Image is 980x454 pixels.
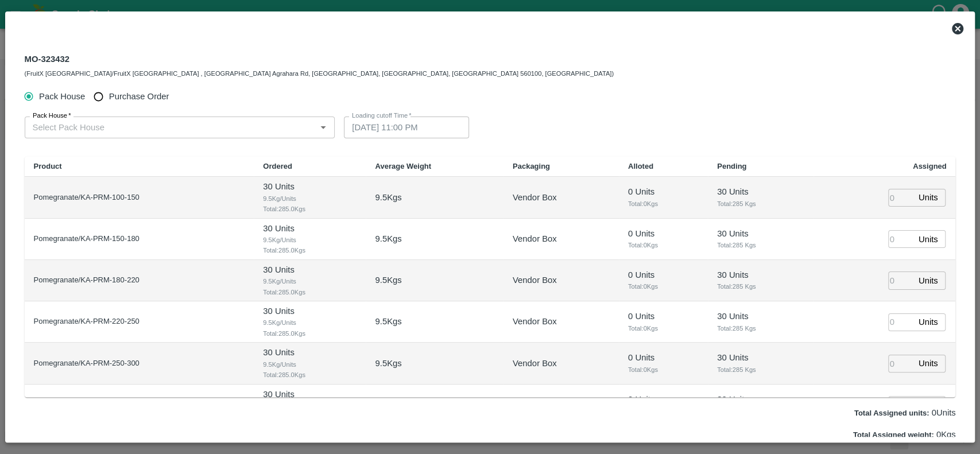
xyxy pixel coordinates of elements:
[717,281,804,292] span: Total: 285 Kgs
[513,357,557,370] p: Vendor Box
[717,323,804,333] span: Total: 285 Kgs
[263,193,357,204] span: 9.5 Kg/Units
[717,199,804,209] span: Total: 285 Kgs
[375,191,401,204] p: 9.5 Kgs
[263,305,357,317] p: 30 Units
[919,316,938,328] p: Units
[263,180,357,193] p: 30 Units
[513,191,557,204] p: Vendor Box
[25,67,614,79] div: (FruitX [GEOGRAPHIC_DATA]/FruitX [GEOGRAPHIC_DATA] , [GEOGRAPHIC_DATA] Agrahara Rd, [GEOGRAPHIC_D...
[628,323,699,333] span: Total: 0 Kgs
[628,393,699,406] p: 0 Units
[717,393,804,406] p: 30 Units
[33,111,71,121] label: Pack House
[263,245,357,255] span: Total: 285.0 Kgs
[375,232,401,245] p: 9.5 Kgs
[717,162,746,170] b: Pending
[628,185,699,198] p: 0 Units
[717,269,804,281] p: 30 Units
[109,90,169,103] span: Purchase Order
[854,409,929,417] label: Total Assigned units:
[888,355,913,372] input: 0
[888,230,913,248] input: 0
[513,315,557,328] p: Vendor Box
[628,269,699,281] p: 0 Units
[628,281,699,292] span: Total: 0 Kgs
[316,120,331,135] button: Open
[34,162,62,170] b: Product
[628,199,699,209] span: Total: 0 Kgs
[853,428,956,441] p: 0 Kgs
[263,328,357,339] span: Total: 285.0 Kgs
[263,359,357,370] span: 9.5 Kg/Units
[263,287,357,297] span: Total: 285.0 Kgs
[263,263,357,276] p: 30 Units
[344,117,461,138] input: Choose date, selected date is Sep 7, 2025
[263,276,357,286] span: 9.5 Kg/Units
[25,260,254,301] td: Pomegranate/KA-PRM-180-220
[352,111,412,121] label: Loading cutoff Time
[375,315,401,328] p: 9.5 Kgs
[888,271,913,289] input: 0
[263,222,357,235] p: 30 Units
[25,385,254,426] td: Pomegranate/KA-PRM-300-350
[375,274,401,286] p: 9.5 Kgs
[888,396,913,414] input: 0
[919,357,938,370] p: Units
[25,343,254,384] td: Pomegranate/KA-PRM-250-300
[25,177,254,218] td: Pomegranate/KA-PRM-100-150
[628,162,653,170] b: Alloted
[628,240,699,250] span: Total: 0 Kgs
[263,317,357,328] span: 9.5 Kg/Units
[717,227,804,240] p: 30 Units
[263,370,357,380] span: Total: 285.0 Kgs
[919,233,938,246] p: Units
[375,357,401,370] p: 9.5 Kgs
[263,346,357,359] p: 30 Units
[628,351,699,364] p: 0 Units
[513,274,557,286] p: Vendor Box
[28,120,313,135] input: Select Pack House
[263,235,357,245] span: 9.5 Kg/Units
[888,313,913,331] input: 0
[628,310,699,323] p: 0 Units
[913,162,947,170] b: Assigned
[628,364,699,375] span: Total: 0 Kgs
[263,388,357,401] p: 30 Units
[375,162,431,170] b: Average Weight
[513,162,550,170] b: Packaging
[919,191,938,204] p: Units
[25,52,614,79] div: MO-323432
[853,430,934,439] label: Total Assigned weight:
[717,240,804,250] span: Total: 285 Kgs
[513,232,557,245] p: Vendor Box
[854,406,956,419] p: 0 Units
[717,185,804,198] p: 30 Units
[717,364,804,375] span: Total: 285 Kgs
[263,204,357,214] span: Total: 285.0 Kgs
[717,351,804,364] p: 30 Units
[25,219,254,260] td: Pomegranate/KA-PRM-150-180
[717,310,804,323] p: 30 Units
[628,227,699,240] p: 0 Units
[263,162,292,170] b: Ordered
[919,274,938,287] p: Units
[39,90,85,103] span: Pack House
[888,189,913,207] input: 0
[25,301,254,343] td: Pomegranate/KA-PRM-220-250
